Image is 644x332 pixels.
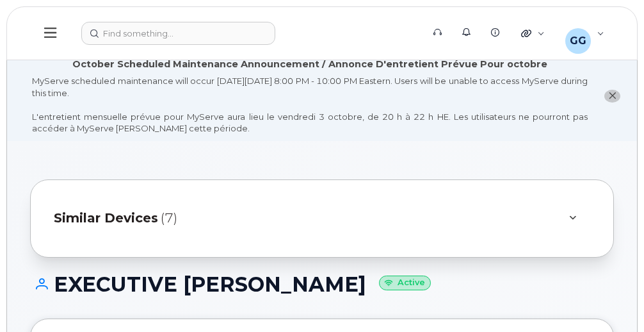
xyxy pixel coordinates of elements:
[54,209,158,228] span: Similar Devices
[72,58,547,71] div: October Scheduled Maintenance Announcement / Annonce D'entretient Prévue Pour octobre
[379,276,431,290] small: Active
[588,276,634,322] iframe: Messenger Launcher
[32,75,588,135] div: MyServe scheduled maintenance will occur [DATE][DATE] 8:00 PM - 10:00 PM Eastern. Users will be u...
[604,90,620,103] button: close notification
[161,209,177,228] span: (7)
[30,273,614,295] h1: EXECUTIVE [PERSON_NAME]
